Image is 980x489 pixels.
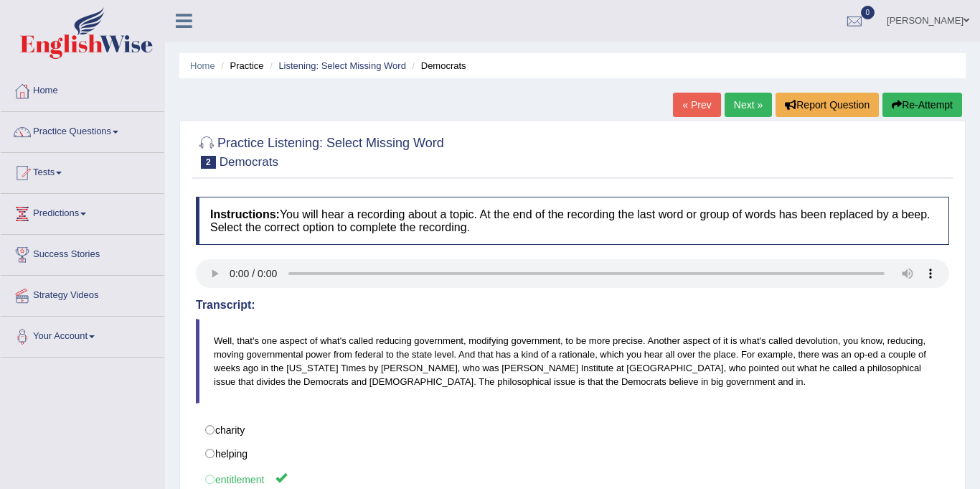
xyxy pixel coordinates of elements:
span: 2 [201,156,216,169]
label: charity [196,418,949,442]
h4: Transcript: [196,299,949,312]
a: Next » [725,93,772,117]
button: Report Question [776,93,879,117]
a: Home [1,71,164,107]
a: Practice Questions [1,112,164,148]
button: Re-Attempt [882,93,962,117]
small: Democrats [220,155,278,169]
a: Your Account [1,317,164,353]
label: helping [196,442,949,466]
b: Instructions: [210,208,280,220]
li: Practice [217,59,263,73]
span: 0 [861,6,875,19]
a: Tests [1,153,164,189]
a: Success Stories [1,235,164,271]
a: Home [190,60,215,71]
li: Democrats [409,59,466,73]
blockquote: Well, that's one aspect of what's called reducing government, modifying government, to be more pr... [196,319,949,404]
a: Strategy Videos [1,276,164,312]
a: « Prev [673,93,720,117]
a: Predictions [1,194,164,230]
a: Listening: Select Missing Word [278,60,406,71]
h2: Practice Listening: Select Missing Word [196,133,444,169]
h4: You will hear a recording about a topic. At the end of the recording the last word or group of wo... [196,197,949,245]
